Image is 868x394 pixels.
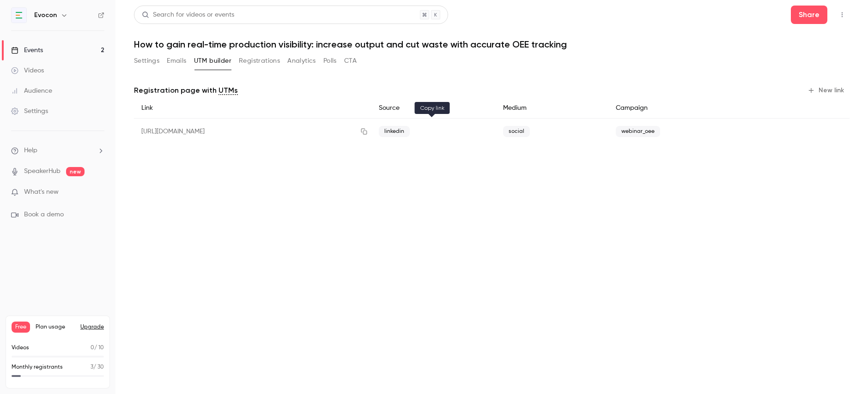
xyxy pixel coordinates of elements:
button: Upgrade [80,323,104,331]
span: What's new [24,187,59,197]
button: Registrations [239,54,280,68]
a: SpeakerHub [24,167,61,176]
p: Registration page with [134,85,238,96]
button: Analytics [287,54,316,68]
span: Plan usage [36,323,75,331]
span: social [503,126,530,137]
button: Share [791,6,827,24]
div: [URL][DOMAIN_NAME] [134,119,371,145]
button: Settings [134,54,159,68]
button: Polls [323,54,337,68]
span: Help [24,146,37,155]
span: 0 [91,345,94,351]
p: Videos [12,344,29,352]
li: help-dropdown-opener [11,146,104,155]
span: new [66,167,85,176]
div: Videos [11,66,44,75]
button: UTM builder [194,54,231,68]
div: Search for videos or events [142,10,234,20]
a: UTMs [219,85,238,96]
button: Emails [167,54,186,68]
span: Book a demo [24,210,64,220]
button: CTA [344,54,357,68]
span: Free [12,322,30,333]
iframe: Noticeable Trigger [93,188,104,197]
p: / 10 [91,344,104,352]
h1: How to gain real-time production visibility: increase output and cut waste with accurate OEE trac... [134,39,850,50]
div: Audience [11,86,52,96]
img: Evocon [12,8,26,23]
div: Events [11,46,43,55]
h6: Evocon [34,11,57,20]
div: Campaign [608,98,769,119]
span: linkedin [379,126,410,137]
span: webinar_oee [616,126,660,137]
span: 3 [91,364,93,370]
div: Settings [11,107,48,116]
div: Link [134,98,371,119]
p: / 30 [91,363,104,371]
p: Monthly registrants [12,363,63,371]
div: Medium [496,98,609,119]
div: Source [371,98,496,119]
button: New link [804,83,850,98]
